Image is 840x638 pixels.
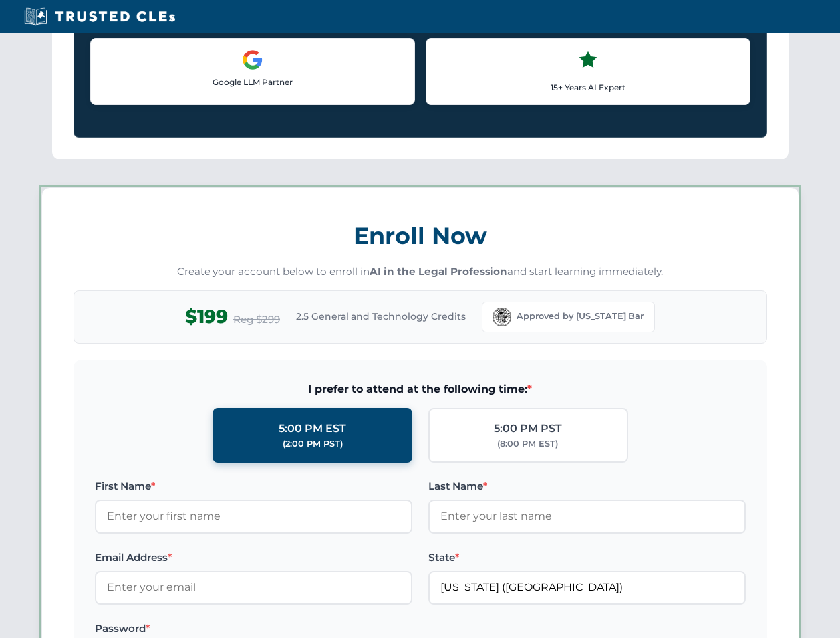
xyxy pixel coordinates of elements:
span: Reg $299 [233,312,280,328]
div: (8:00 PM EST) [497,437,558,451]
strong: AI in the Legal Profession [370,265,507,278]
img: Trusted CLEs [20,7,179,27]
input: Enter your last name [428,500,746,533]
label: Email Address [95,550,412,566]
span: $199 [185,302,228,332]
div: 5:00 PM EST [279,420,346,437]
div: 5:00 PM PST [494,420,562,437]
input: Enter your first name [95,500,412,533]
label: First Name [95,478,412,494]
div: (2:00 PM PST) [283,437,343,451]
input: Florida (FL) [428,571,746,604]
span: I prefer to attend at the following time: [95,381,746,398]
label: Password [95,621,412,637]
p: 15+ Years AI Expert [437,81,739,94]
p: Google LLM Partner [102,76,404,88]
span: 2.5 General and Technology Credits [296,309,466,324]
img: Google [242,49,263,70]
p: Create your account below to enroll in and start learning immediately. [74,265,767,280]
input: Enter your email [95,571,412,604]
span: Approved by [US_STATE] Bar [517,310,644,323]
img: Florida Bar [493,308,511,326]
h3: Enroll Now [74,215,767,257]
label: Last Name [428,478,746,494]
label: State [428,550,746,566]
